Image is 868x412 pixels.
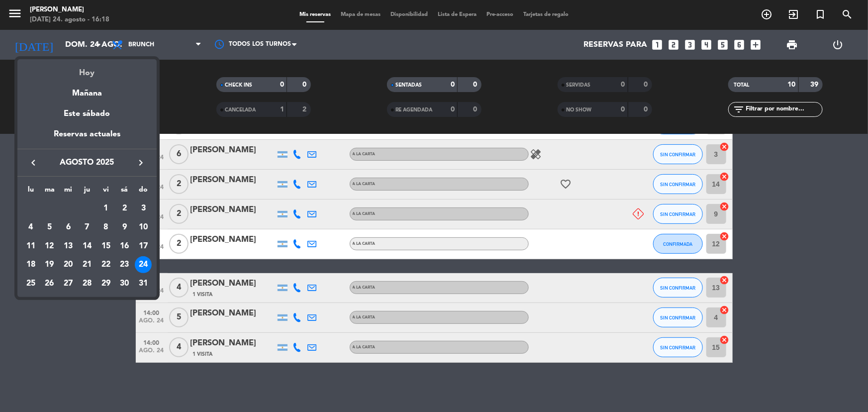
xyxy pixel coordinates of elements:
td: 24 de agosto de 2025 [134,256,153,275]
td: 13 de agosto de 2025 [59,237,78,256]
div: 21 [79,256,96,273]
th: jueves [78,184,96,200]
td: 30 de agosto de 2025 [115,274,134,293]
th: miércoles [59,184,78,200]
div: 4 [22,219,39,236]
th: viernes [96,184,115,200]
td: 5 de agosto de 2025 [40,218,59,237]
td: 6 de agosto de 2025 [59,218,78,237]
td: AGO. [21,199,96,218]
td: 29 de agosto de 2025 [96,274,115,293]
th: lunes [21,184,40,200]
td: 1 de agosto de 2025 [96,199,115,218]
div: 25 [22,275,39,292]
div: 11 [22,238,39,255]
div: 3 [135,200,152,217]
div: 8 [97,219,114,236]
td: 18 de agosto de 2025 [21,256,40,275]
div: 2 [116,200,133,217]
div: Reservas actuales [17,128,157,148]
td: 25 de agosto de 2025 [21,274,40,293]
div: 24 [135,256,152,273]
td: 26 de agosto de 2025 [40,274,59,293]
div: 26 [41,275,58,292]
th: martes [40,184,59,200]
button: keyboard_arrow_left [24,156,42,169]
td: 28 de agosto de 2025 [78,274,96,293]
th: sábado [115,184,134,200]
div: 19 [41,256,58,273]
div: 14 [79,238,96,255]
div: Mañana [17,80,157,100]
span: agosto 2025 [42,156,132,169]
div: 5 [41,219,58,236]
td: 12 de agosto de 2025 [40,237,59,256]
td: 17 de agosto de 2025 [134,237,153,256]
div: 10 [135,219,152,236]
td: 2 de agosto de 2025 [115,199,134,218]
i: keyboard_arrow_left [27,157,39,169]
td: 31 de agosto de 2025 [134,274,153,293]
td: 14 de agosto de 2025 [78,237,96,256]
td: 4 de agosto de 2025 [21,218,40,237]
div: 7 [79,219,96,236]
div: 12 [41,238,58,255]
div: 18 [22,256,39,273]
div: 15 [97,238,114,255]
div: 31 [135,275,152,292]
th: domingo [134,184,153,200]
td: 22 de agosto de 2025 [96,256,115,275]
td: 7 de agosto de 2025 [78,218,96,237]
div: 27 [60,275,77,292]
td: 23 de agosto de 2025 [115,256,134,275]
div: 16 [116,238,133,255]
div: 29 [97,275,114,292]
div: 20 [60,256,77,273]
i: keyboard_arrow_right [135,157,147,169]
td: 21 de agosto de 2025 [78,256,96,275]
div: 23 [116,256,133,273]
div: 28 [79,275,96,292]
td: 20 de agosto de 2025 [59,256,78,275]
div: Hoy [17,59,157,80]
td: 3 de agosto de 2025 [134,199,153,218]
div: 6 [60,219,77,236]
td: 19 de agosto de 2025 [40,256,59,275]
div: 17 [135,238,152,255]
div: 9 [116,219,133,236]
div: 1 [97,200,114,217]
td: 10 de agosto de 2025 [134,218,153,237]
td: 8 de agosto de 2025 [96,218,115,237]
div: 22 [97,256,114,273]
td: 11 de agosto de 2025 [21,237,40,256]
td: 15 de agosto de 2025 [96,237,115,256]
td: 16 de agosto de 2025 [115,237,134,256]
div: 30 [116,275,133,292]
button: keyboard_arrow_right [132,156,150,169]
td: 27 de agosto de 2025 [59,274,78,293]
td: 9 de agosto de 2025 [115,218,134,237]
div: Este sábado [17,100,157,128]
div: 13 [60,238,77,255]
